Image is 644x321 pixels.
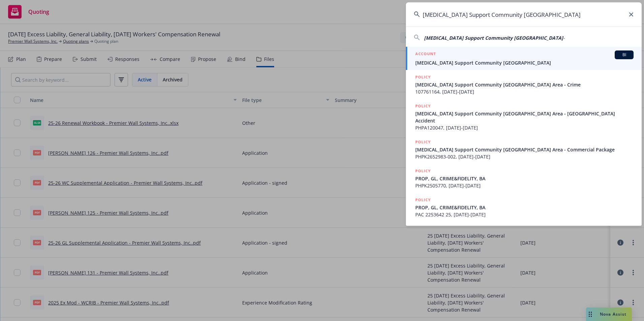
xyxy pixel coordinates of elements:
[406,164,642,193] a: POLICYPROP, GL, CRIME&FIDELITY, BAPHPK2505770, [DATE]-[DATE]
[415,139,431,145] h5: POLICY
[406,99,642,135] a: POLICY[MEDICAL_DATA] Support Community [GEOGRAPHIC_DATA] Area - [GEOGRAPHIC_DATA] AccidentPHPA120...
[415,81,634,88] span: [MEDICAL_DATA] Support Community [GEOGRAPHIC_DATA] Area - Crime
[415,175,634,182] span: PROP, GL, CRIME&FIDELITY, BA
[415,168,431,174] h5: POLICY
[415,88,634,95] span: 107761164, [DATE]-[DATE]
[415,74,431,80] h5: POLICY
[415,124,634,131] span: PHPA120047, [DATE]-[DATE]
[415,204,634,211] span: PROP, GL, CRIME&FIDELITY, BA
[415,146,634,153] span: [MEDICAL_DATA] Support Community [GEOGRAPHIC_DATA] Area - Commercial Package
[415,211,634,218] span: PAC 2253642 25, [DATE]-[DATE]
[406,135,642,164] a: POLICY[MEDICAL_DATA] Support Community [GEOGRAPHIC_DATA] Area - Commercial PackagePHPK2652983-002...
[415,182,634,189] span: PHPK2505770, [DATE]-[DATE]
[406,2,642,27] input: Search...
[424,35,563,41] span: [MEDICAL_DATA] Support Community [GEOGRAPHIC_DATA]
[415,103,431,109] h5: POLICY
[415,59,634,66] span: [MEDICAL_DATA] Support Community [GEOGRAPHIC_DATA]
[415,50,436,59] h5: ACCOUNT
[406,70,642,99] a: POLICY[MEDICAL_DATA] Support Community [GEOGRAPHIC_DATA] Area - Crime107761164, [DATE]-[DATE]
[617,52,631,58] span: BI
[415,153,634,160] span: PHPK2652983-002, [DATE]-[DATE]
[415,110,634,124] span: [MEDICAL_DATA] Support Community [GEOGRAPHIC_DATA] Area - [GEOGRAPHIC_DATA] Accident
[406,47,642,70] a: ACCOUNTBI[MEDICAL_DATA] Support Community [GEOGRAPHIC_DATA]
[406,193,642,222] a: POLICYPROP, GL, CRIME&FIDELITY, BAPAC 2253642 25, [DATE]-[DATE]
[563,35,565,41] span: -
[415,197,431,203] h5: POLICY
